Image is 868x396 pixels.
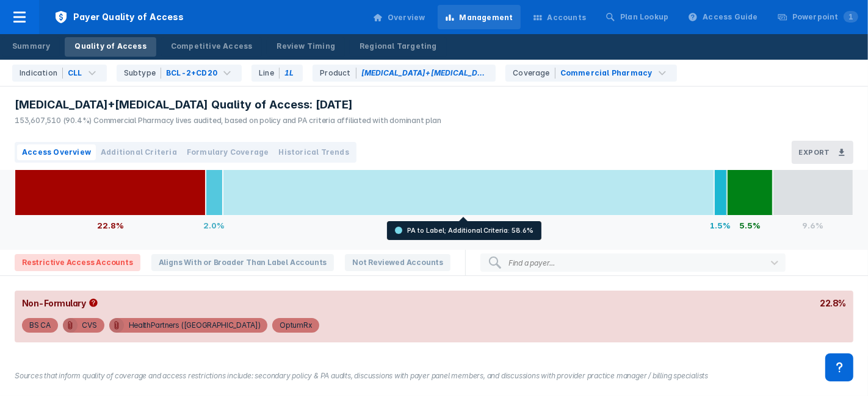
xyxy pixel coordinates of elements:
div: 1.5% [714,216,727,235]
div: 5.5% [727,216,773,235]
a: Quality of Access [65,37,156,57]
a: Accounts [526,5,594,29]
span: Restrictive Access Accounts [15,254,140,271]
div: Regional Targeting [360,41,437,52]
div: Contact Support [825,353,853,381]
div: OptumRx [280,318,312,333]
span: Formulary Coverage [187,147,269,158]
div: Management [460,12,513,23]
div: Access Guide [703,12,758,23]
span: [MEDICAL_DATA]+[MEDICAL_DATA] Quality of Access: [DATE] [15,97,353,112]
button: Additional Criteria [96,144,182,160]
div: 2.0% [206,216,222,235]
div: Powerpoint [792,12,858,23]
span: Historical Trends [278,147,349,158]
div: Competitive Access [171,41,253,52]
div: CVS [82,318,97,333]
h3: Export [799,148,830,157]
button: Formulary Coverage [182,144,274,160]
div: Find a payer... [508,258,555,267]
span: Aligns With or Broader Than Label Accounts [151,254,335,271]
div: Coverage [513,68,555,79]
div: Indication [20,68,63,79]
figcaption: Sources that inform quality of coverage and access restrictions include: secondary policy & PA au... [15,370,853,381]
div: Commercial Pharmacy [560,68,653,79]
div: 22.8% [820,298,847,308]
a: Management [438,5,521,29]
div: CLL [68,68,82,79]
div: 58.6% [223,216,714,235]
button: Historical Trends [273,144,353,160]
span: Not Reviewed Accounts [345,254,450,271]
div: HealthPartners ([GEOGRAPHIC_DATA]) [129,318,261,333]
div: 9.6% [773,216,853,235]
a: Summary [2,37,60,57]
div: Quality of Access [74,41,146,52]
button: Export [792,141,853,164]
div: 153,607,510 (90.4%) Commercial Pharmacy lives audited, based on policy and PA criteria affiliated... [15,115,441,126]
div: Plan Lookup [620,12,668,23]
span: Additional Criteria [101,147,177,158]
div: Non-Formulary [22,298,101,308]
div: Review Timing [277,41,335,52]
a: Overview [366,5,433,29]
div: Accounts [548,12,587,23]
span: Access Overview [22,147,91,158]
div: 1L is the only option [251,65,303,82]
div: BS CA [29,318,51,333]
div: Venclexta+Gazyva is the only option [313,65,496,82]
div: Subtype [124,68,161,79]
div: BCL-2+CD20 [166,68,217,79]
a: Regional Targeting [350,37,447,57]
div: 22.8% [15,216,206,235]
div: Summary [12,41,50,52]
a: Competitive Access [161,37,262,57]
span: 1 [844,11,858,23]
button: Access Overview [17,144,96,160]
div: Overview [388,12,425,23]
a: Review Timing [267,37,345,57]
